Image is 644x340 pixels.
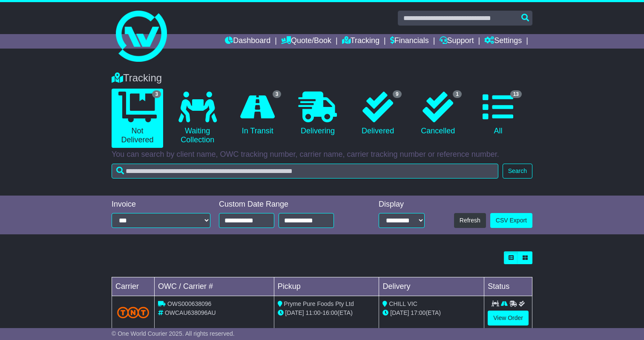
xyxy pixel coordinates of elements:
span: © One World Courier 2025. All rights reserved. [112,330,235,337]
a: Tracking [342,34,379,49]
a: Waiting Collection [172,89,223,148]
span: 16:00 [322,309,337,316]
span: OWS000638096 [167,300,212,307]
a: Settings [484,34,522,49]
a: Support [440,34,474,49]
span: 13 [510,90,522,98]
span: 17:00 [411,309,425,316]
td: Status [484,277,532,296]
span: 3 [273,90,282,98]
button: Refresh [454,213,486,228]
div: - (ETA) [278,308,376,317]
span: 3 [152,90,161,98]
a: CSV Export [490,213,532,228]
a: 3 Not Delivered [112,89,163,148]
a: 13 All [472,89,524,139]
span: CHILL VIC [389,300,417,307]
a: 9 Delivered [352,89,404,139]
span: 1 [453,90,462,98]
a: 3 In Transit [232,89,283,139]
p: You can search by client name, OWC tracking number, carrier name, carrier tracking number or refe... [112,150,532,159]
div: (ETA) [382,308,480,317]
img: TNT_Domestic.png [117,307,149,318]
span: Pryme Pure Foods Pty Ltd [284,300,354,307]
button: Search [503,164,532,179]
div: Display [379,200,425,209]
span: OWCAU638096AU [165,309,216,316]
span: [DATE] [390,309,409,316]
a: Delivering [292,89,343,139]
a: Financials [390,34,429,49]
td: OWC / Carrier # [155,277,274,296]
a: Dashboard [225,34,270,49]
td: Pickup [274,277,379,296]
div: Invoice [112,200,210,209]
a: View Order [488,311,529,326]
span: [DATE] [285,309,304,316]
div: Custom Date Range [219,200,354,209]
td: Carrier [112,277,155,296]
span: 11:00 [306,309,321,316]
a: 1 Cancelled [412,89,464,139]
a: Quote/Book [281,34,331,49]
span: 9 [393,90,402,98]
td: Delivery [379,277,484,296]
div: Tracking [107,72,537,84]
